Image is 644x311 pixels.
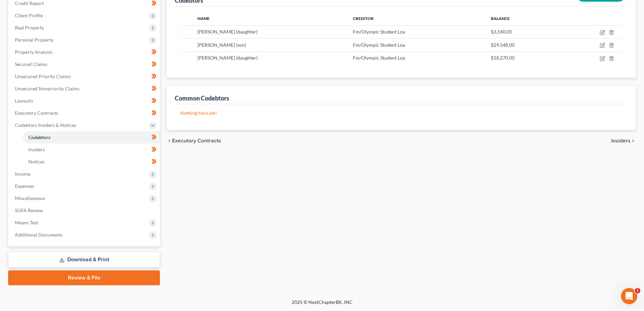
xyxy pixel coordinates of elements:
span: Fm/Olympic Student Loa [353,42,405,48]
div: Common Codebtors [175,94,229,102]
a: Unsecured Nonpriority Claims [9,83,160,95]
a: Download & Print [8,252,160,268]
button: Insiders chevron_right [611,138,636,143]
span: Real Property [15,25,44,30]
span: Secured Claims [15,61,47,67]
a: Lawsuits [9,95,160,107]
div: 2025 © NextChapterBK, INC [129,299,515,311]
a: Codebtors [23,131,160,143]
span: Insiders [611,138,630,143]
span: Additional Documents [15,232,63,238]
span: Executory Contracts [172,138,221,143]
a: Executory Contracts [9,107,160,119]
span: Lawsuits [15,98,33,104]
span: Fm/Olympic Student Loa [353,55,405,61]
a: Secured Claims [9,58,160,70]
span: Unsecured Priority Claims [15,73,71,79]
span: Property Analysis [15,49,52,55]
p: Nothing here yet! [180,110,622,116]
span: Codebtors Insiders & Notices [15,122,76,128]
a: Review & File [8,270,160,285]
span: 1 [635,288,640,293]
span: $3,140.00 [491,29,512,35]
span: [PERSON_NAME] (daughter) [197,29,258,35]
iframe: Intercom live chat [621,288,637,304]
a: Insiders [23,143,160,156]
a: Property Analysis [9,46,160,58]
span: Codebtors [28,134,50,140]
span: Client Profile [15,13,43,18]
span: [PERSON_NAME] (daughter) [197,55,258,61]
i: chevron_left [167,138,172,143]
a: SOFA Review [9,204,160,217]
a: Unsecured Priority Claims [9,70,160,83]
span: Personal Property [15,37,53,43]
span: Fm/Olympic Student Loa [353,29,405,35]
span: Name [197,16,210,21]
span: Means Test [15,220,38,225]
span: Notices [28,159,45,164]
span: $18,270.00 [491,55,515,61]
span: Income [15,171,30,177]
i: chevron_right [630,138,636,143]
span: Executory Contracts [15,110,58,116]
span: Miscellaneous [15,195,45,201]
span: Creditor [353,16,374,21]
span: Balance [491,16,510,21]
span: $29,548.00 [491,42,515,48]
span: [PERSON_NAME] (son) [197,42,246,48]
a: Notices [23,156,160,168]
span: Expenses [15,183,34,189]
span: Credit Report [15,0,44,6]
button: chevron_left Executory Contracts [167,138,221,143]
span: Insiders [28,147,45,152]
span: Unsecured Nonpriority Claims [15,86,79,91]
span: SOFA Review [15,207,43,213]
